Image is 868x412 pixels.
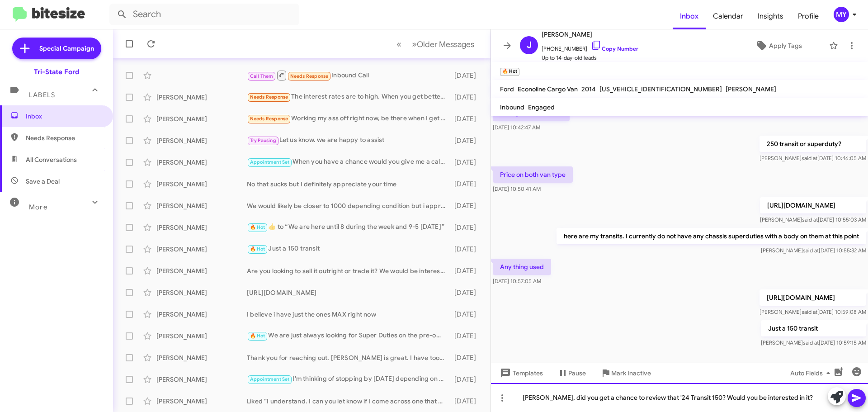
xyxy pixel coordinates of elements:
[156,136,247,145] div: [PERSON_NAME]
[247,353,450,362] div: Thank you for reaching out. [PERSON_NAME] is great. I have too much negative equity right now so ...
[12,38,101,59] a: Special Campaign
[250,73,274,79] span: Call Them
[760,216,866,223] span: [PERSON_NAME] [DATE] 10:55:03 AM
[500,103,524,111] span: Inbound
[39,44,94,53] span: Special Campaign
[760,197,866,213] p: [URL][DOMAIN_NAME]
[611,365,651,381] span: Mark Inactive
[250,137,276,143] span: Try Pausing
[528,103,555,111] span: Engaged
[498,365,543,381] span: Templates
[706,3,750,29] a: Calendar
[450,266,483,275] div: [DATE]
[802,155,817,161] span: said at
[156,93,247,102] div: [PERSON_NAME]
[450,223,483,232] div: [DATE]
[156,223,247,232] div: [PERSON_NAME]
[826,7,858,22] button: MY
[493,185,541,192] span: [DATE] 10:50:41 AM
[750,3,791,29] a: Insights
[493,124,540,131] span: [DATE] 10:42:47 AM
[802,308,817,315] span: said at
[450,180,483,189] div: [DATE]
[26,177,60,186] span: Save a Deal
[109,4,299,25] input: Search
[542,29,638,40] span: [PERSON_NAME]
[450,288,483,297] div: [DATE]
[156,288,247,297] div: [PERSON_NAME]
[450,201,483,210] div: [DATE]
[156,397,247,406] div: [PERSON_NAME]
[412,38,417,50] span: »
[450,136,483,145] div: [DATE]
[491,365,550,381] button: Templates
[732,38,825,54] button: Apply Tags
[450,331,483,341] div: [DATE]
[591,45,638,52] a: Copy Number
[450,93,483,102] div: [DATE]
[26,155,77,164] span: All Conversations
[500,85,514,93] span: Ford
[550,365,593,381] button: Pause
[673,3,706,29] span: Inbox
[247,244,450,254] div: Just a 150 transit
[156,180,247,189] div: [PERSON_NAME]
[156,353,247,362] div: [PERSON_NAME]
[450,353,483,362] div: [DATE]
[250,246,265,252] span: 🔥 Hot
[391,35,407,53] button: Previous
[392,35,480,53] nav: Page navigation example
[500,68,519,76] small: 🔥 Hot
[247,92,450,102] div: The interest rates are to high. When you get better rates please let us know
[491,383,868,412] div: [PERSON_NAME], did you get a chance to review that '24 Transit 150? Would you be interested in it?
[450,71,483,80] div: [DATE]
[250,333,265,339] span: 🔥 Hot
[450,245,483,254] div: [DATE]
[250,159,290,165] span: Appointment Set
[156,331,247,341] div: [PERSON_NAME]
[247,222,450,232] div: ​👍​ to “ We are here until 8 during the week and 9-5 [DATE] ”
[29,91,55,99] span: Labels
[759,289,866,306] p: [URL][DOMAIN_NAME]
[599,85,722,93] span: [US_VEHICLE_IDENTIFICATION_NUMBER]
[247,70,450,81] div: Inbound Call
[250,224,265,230] span: 🔥 Hot
[834,7,849,22] div: MY
[250,116,288,122] span: Needs Response
[396,38,401,50] span: «
[34,67,79,76] div: Tri-State Ford
[290,73,329,79] span: Needs Response
[542,40,638,53] span: [PHONE_NUMBER]
[726,85,776,93] span: [PERSON_NAME]
[790,365,834,381] span: Auto Fields
[802,216,818,223] span: said at
[542,53,638,62] span: Up to 14-day-old leads
[493,166,573,183] p: Price on both van type
[791,3,826,29] a: Profile
[450,397,483,406] div: [DATE]
[247,331,450,341] div: We are just always looking for Super Duties on the pre-owned side of our lot. I would just need t...
[803,247,819,254] span: said at
[247,310,450,319] div: I believe i have just the ones MAX right now
[450,158,483,167] div: [DATE]
[26,133,103,142] span: Needs Response
[759,155,866,161] span: [PERSON_NAME] [DATE] 10:46:05 AM
[803,339,819,346] span: said at
[493,278,541,284] span: [DATE] 10:57:05 AM
[568,365,586,381] span: Pause
[156,310,247,319] div: [PERSON_NAME]
[493,259,551,275] p: Any thing used
[247,157,450,167] div: When you have a chance would you give me a call on my cell [PHONE_NUMBER]. Thank you
[417,39,474,49] span: Older Messages
[250,376,290,382] span: Appointment Set
[759,136,866,152] p: 250 transit or superduty?
[450,375,483,384] div: [DATE]
[156,245,247,254] div: [PERSON_NAME]
[783,365,841,381] button: Auto Fields
[759,308,866,315] span: [PERSON_NAME] [DATE] 10:59:08 AM
[156,114,247,123] div: [PERSON_NAME]
[247,288,450,297] div: [URL][DOMAIN_NAME]
[527,38,532,52] span: J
